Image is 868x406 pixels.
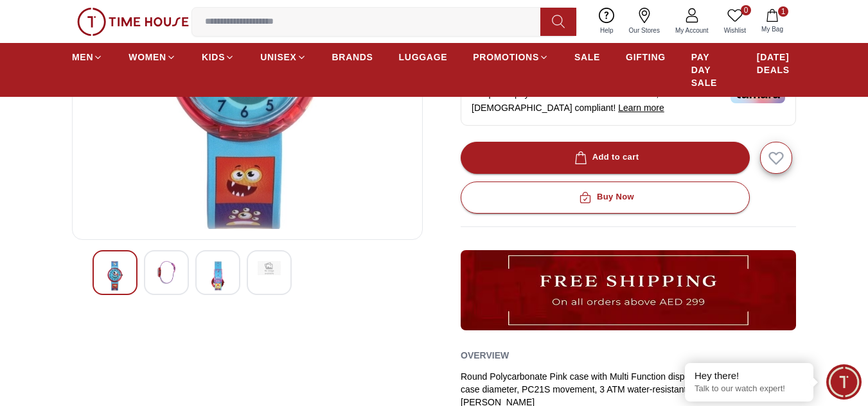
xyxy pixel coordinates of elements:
a: UNISEX [260,46,306,69]
a: KIDS [202,46,235,69]
a: LUGGAGE [399,46,448,69]
span: Help [595,26,619,35]
h2: Overview [461,346,509,365]
span: Our Stores [624,26,665,35]
span: 1 [778,6,788,17]
a: PAY DAY SALE [691,46,731,94]
span: My Bag [756,24,788,34]
div: Buy Now [576,190,634,205]
img: Lee Cooper Unisex's Blue Dial Multi Function Watch - LC.K.4.899 [155,261,178,284]
img: ... [77,8,189,36]
div: Add to cart [572,150,639,165]
span: WOMEN [128,51,166,63]
span: Wishlist [719,26,751,35]
span: PROMOTIONS [473,51,539,63]
a: 0Wishlist [716,5,754,38]
a: SALE [574,46,600,69]
img: Lee Cooper Unisex's Blue Dial Multi Function Watch - LC.K.4.899 [103,261,127,291]
a: BRANDS [332,46,373,69]
a: PROMOTIONS [473,46,549,69]
span: LUGGAGE [399,51,448,63]
span: 0 [741,5,751,15]
div: Or split in 4 payments of - No late fees, [DEMOGRAPHIC_DATA] compliant! [461,76,796,126]
a: GIFTING [626,46,666,69]
div: Hey there! [695,369,804,382]
button: Add to cart [461,142,750,174]
span: GIFTING [626,51,666,63]
span: Learn more [618,103,664,113]
span: UNISEX [260,51,296,63]
span: BRANDS [332,51,373,63]
img: Lee Cooper Unisex's Blue Dial Multi Function Watch - LC.K.4.899 [206,261,229,291]
button: Buy Now [461,182,750,214]
span: MEN [72,51,93,63]
span: AED 9.00 [563,89,603,99]
a: WOMEN [128,46,176,69]
span: SALE [574,51,600,63]
span: [DATE] DEALS [757,51,796,76]
a: Help [592,5,621,38]
a: [DATE] DEALS [757,46,796,81]
span: KIDS [202,51,225,63]
a: MEN [72,46,103,69]
span: My Account [670,26,714,35]
div: Chat Widget [826,364,862,400]
span: PAY DAY SALE [691,51,731,89]
img: ... [461,250,796,330]
img: Lee Cooper Unisex's Blue Dial Multi Function Watch - LC.K.4.899 [258,261,281,275]
p: Talk to our watch expert! [695,384,804,394]
a: Our Stores [621,5,668,38]
button: 1My Bag [754,6,791,37]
